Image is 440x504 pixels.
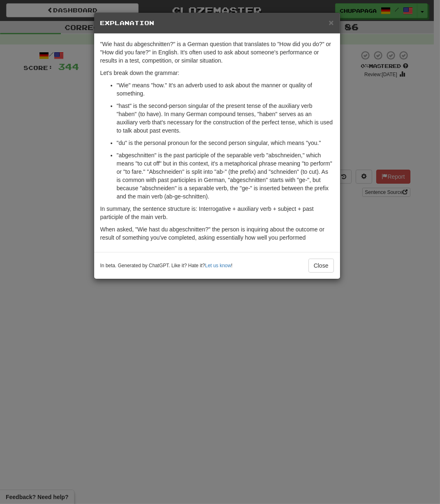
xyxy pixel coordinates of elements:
[308,259,334,273] button: Close
[205,263,231,268] a: Let us know
[100,40,334,65] p: "Wie hast du abgeschnitten?" is a German question that translates to "How did you do?" or "How di...
[117,81,334,98] p: "Wie" means "how." It's an adverb used to ask about the manner or quality of something.
[100,262,233,269] small: In beta. Generated by ChatGPT. Like it? Hate it? !
[100,205,334,221] p: In summary, the sentence structure is: Interrogative + auxiliary verb + subject + past participle...
[117,102,334,135] p: "hast" is the second-person singular of the present tense of the auxiliary verb "haben" (to have)...
[329,18,333,27] span: ×
[100,225,334,242] p: When asked, "Wie hast du abgeschnitten?" the person is inquiring about the outcome or result of s...
[100,19,334,27] h5: Explanation
[117,139,334,147] p: "du" is the personal pronoun for the second person singular, which means "you."
[100,69,334,77] p: Let's break down the grammar:
[329,18,333,27] button: Close
[117,151,334,201] p: "abgeschnitten" is the past participle of the separable verb "abschneiden," which means "to cut o...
